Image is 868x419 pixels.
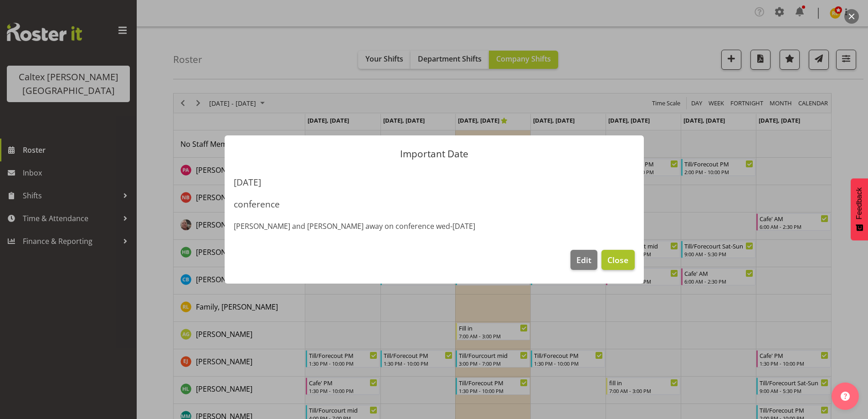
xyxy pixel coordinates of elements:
[851,178,868,240] button: Feedback - Show survey
[234,199,635,210] h4: conference
[855,187,863,219] span: Feedback
[234,177,635,188] h4: [DATE]
[570,250,597,270] button: Edit
[607,254,628,266] span: Close
[234,149,635,159] p: Important Date
[576,254,591,266] span: Edit
[234,221,635,232] p: [PERSON_NAME] and [PERSON_NAME] away on conference wed-[DATE]
[841,392,850,401] img: help-xxl-2.png
[601,250,634,270] button: Close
